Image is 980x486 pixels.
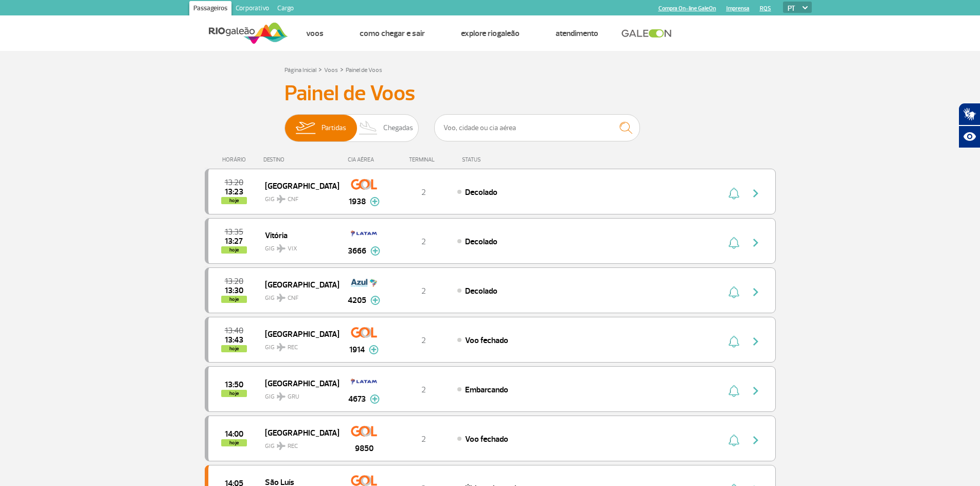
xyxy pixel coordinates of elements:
a: Voos [306,28,324,39]
span: VIX [288,244,297,254]
a: Passageiros [189,1,231,17]
img: sino-painel-voo.svg [728,335,739,348]
span: 2025-09-30 14:00:00 [225,430,243,438]
div: HORÁRIO [208,156,264,163]
span: Decolado [465,286,497,296]
img: seta-direita-painel-voo.svg [750,237,762,249]
input: Voo, cidade ou cia aérea [434,114,640,141]
span: 1938 [349,195,366,208]
a: Voos [324,66,338,74]
div: Plugin de acessibilidade da Hand Talk. [958,103,980,148]
span: [GEOGRAPHIC_DATA] [265,426,331,439]
span: GIG [265,189,331,204]
span: 2025-09-30 13:40:00 [225,327,243,334]
span: Embarcando [465,385,508,395]
a: > [318,63,322,75]
img: destiny_airplane.svg [277,343,286,351]
span: 2025-09-30 13:30:00 [225,287,243,294]
div: CIA AÉREA [338,156,390,163]
img: sino-painel-voo.svg [728,286,739,298]
img: sino-painel-voo.svg [728,434,739,446]
a: Cargo [273,1,298,17]
span: 2025-09-30 13:35:00 [225,228,243,236]
span: GRU [288,392,299,402]
img: mais-info-painel-voo.svg [370,296,380,305]
span: 1914 [349,344,365,356]
img: destiny_airplane.svg [277,195,286,203]
span: 2 [421,187,426,197]
img: mais-info-painel-voo.svg [369,345,379,354]
img: destiny_airplane.svg [277,244,286,253]
span: 2025-09-30 13:50:00 [225,381,243,388]
img: sino-painel-voo.svg [728,385,739,397]
span: 2025-09-30 13:23:00 [225,188,243,195]
span: GIG [265,239,331,254]
span: 2 [421,385,426,395]
a: Painel de Voos [346,66,382,74]
span: [GEOGRAPHIC_DATA] [265,179,331,192]
span: Partidas [322,115,346,141]
span: hoje [221,439,247,446]
span: 4673 [348,393,366,405]
span: CNF [288,195,298,204]
img: destiny_airplane.svg [277,442,286,450]
img: slider-desembarque [353,115,384,141]
span: 4205 [348,294,366,307]
a: Página Inicial [284,66,316,74]
span: 2025-09-30 13:43:30 [225,336,243,344]
img: slider-embarque [289,115,322,141]
span: Decolado [465,187,497,197]
img: destiny_airplane.svg [277,294,286,302]
img: mais-info-painel-voo.svg [370,197,380,206]
button: Abrir tradutor de língua de sinais. [958,103,980,125]
span: 9850 [355,442,373,455]
span: hoje [221,296,247,303]
span: 2 [421,286,426,296]
img: seta-direita-painel-voo.svg [750,385,762,397]
a: Corporativo [231,1,273,17]
h3: Painel de Voos [284,81,696,106]
span: [GEOGRAPHIC_DATA] [265,376,331,390]
span: 2 [421,335,426,346]
a: RQS [760,5,771,12]
span: 3666 [348,245,366,257]
span: [GEOGRAPHIC_DATA] [265,327,331,340]
a: Atendimento [556,28,598,39]
a: Imprensa [726,5,750,12]
span: Vitória [265,228,331,242]
img: seta-direita-painel-voo.svg [750,286,762,298]
span: 2025-09-30 13:20:00 [225,179,243,186]
span: GIG [265,436,331,451]
img: seta-direita-painel-voo.svg [750,187,762,200]
div: STATUS [457,156,541,163]
span: hoje [221,246,247,254]
a: > [340,63,344,75]
img: sino-painel-voo.svg [728,237,739,249]
img: sino-painel-voo.svg [728,187,739,200]
span: Voo fechado [465,434,508,444]
span: hoje [221,390,247,397]
span: 2 [421,434,426,444]
img: seta-direita-painel-voo.svg [750,335,762,348]
span: REC [288,442,298,451]
a: Explore RIOgaleão [461,28,520,39]
span: CNF [288,294,298,303]
a: Como chegar e sair [360,28,425,39]
span: Voo fechado [465,335,508,346]
span: 2 [421,237,426,247]
span: 2025-09-30 13:27:00 [225,238,243,245]
img: destiny_airplane.svg [277,392,286,401]
span: 2025-09-30 13:20:00 [225,278,243,285]
img: mais-info-painel-voo.svg [370,246,380,256]
span: hoje [221,345,247,352]
span: Chegadas [383,115,413,141]
span: Decolado [465,237,497,247]
div: TERMINAL [390,156,457,163]
img: seta-direita-painel-voo.svg [750,434,762,446]
span: GIG [265,288,331,303]
button: Abrir recursos assistivos. [958,125,980,148]
img: mais-info-painel-voo.svg [370,394,380,404]
span: [GEOGRAPHIC_DATA] [265,278,331,291]
div: DESTINO [263,156,338,163]
span: REC [288,343,298,352]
